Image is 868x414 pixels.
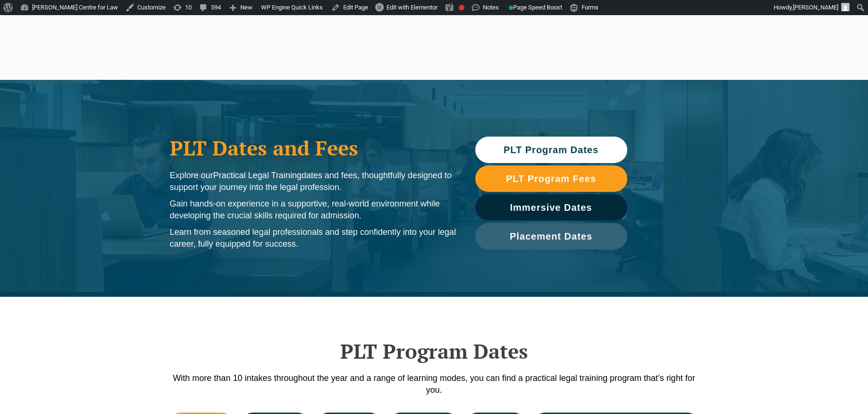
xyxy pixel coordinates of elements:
[510,232,592,241] span: Placement Dates
[170,136,456,160] h1: PLT Dates and Fees
[506,174,596,183] span: PLT Program Fees
[170,170,456,193] p: Explore our dates and fees, thoughtfully designed to support your journey into the legal profession.
[793,4,838,11] span: [PERSON_NAME]
[475,194,627,221] a: Immersive Dates
[170,198,456,222] p: Gain hands-on experience in a supportive, real-world environment while developing the crucial ski...
[475,165,627,192] a: PLT Program Fees
[387,4,438,11] span: Edit with Elementor
[170,226,456,250] p: Learn from seasoned legal professionals and step confidently into your legal career, fully equipp...
[213,171,302,180] span: Practical Legal Training
[504,145,598,155] span: PLT Program Dates
[165,339,703,363] h2: PLT Program Dates
[165,372,703,396] p: With more than 10 intakes throughout the year and a range of learning modes, you can find a pract...
[459,5,464,10] div: Focus keyphrase not set
[475,137,627,163] a: PLT Program Dates
[510,203,592,212] span: Immersive Dates
[475,223,627,250] a: Placement Dates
